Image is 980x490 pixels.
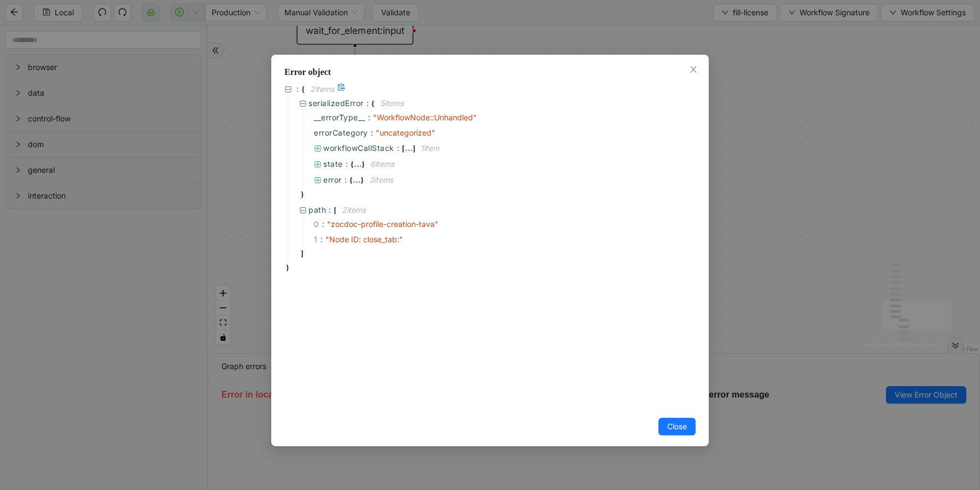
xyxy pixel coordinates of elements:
span: { [371,98,375,110]
span: close [689,65,698,74]
span: : [368,112,370,124]
span: __errorType__ [314,112,365,124]
span: : [329,204,331,216]
span: ] [413,143,416,155]
div: Error object [284,66,696,79]
div: : [320,234,323,246]
span: " uncategorized " [376,128,435,137]
span: 6 item s [370,159,394,168]
span: Close [667,421,687,433]
span: : [346,158,348,170]
span: " WorkflowNode::Unhandled " [373,113,477,122]
span: } [362,159,365,171]
div: ... [354,161,362,166]
span: " Node ID: close_tab: " [325,235,403,244]
span: { [302,84,305,96]
span: Copy to clipboard [337,83,347,95]
button: Close [687,64,699,76]
span: serializedError [308,98,364,108]
span: error [323,175,342,184]
span: } [284,262,289,274]
span: errorCategory [314,127,368,139]
span: : [345,174,347,186]
span: ] [299,248,304,260]
div: : [322,218,325,230]
span: path [308,205,326,214]
span: : [296,83,299,95]
span: : [397,142,400,154]
button: Close [658,418,696,435]
span: } [299,189,304,201]
span: state [323,159,343,168]
span: workflowCallStack [323,143,394,153]
span: " zocdoc-profile-creation-tava " [327,219,439,229]
span: : [371,127,373,139]
span: 1 [314,234,325,246]
span: { [349,174,353,186]
span: 0 [314,218,327,230]
span: 2 item s [310,84,334,94]
span: 2 item s [342,205,366,214]
span: 5 item s [380,98,404,108]
div: ... [405,145,413,150]
span: 1 item [421,143,439,153]
div: ... [353,177,361,182]
span: : [366,97,369,109]
span: 3 item s [369,175,393,184]
span: [ [334,205,337,217]
span: { [351,159,354,171]
span: [ [402,143,405,155]
span: } [361,174,364,186]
